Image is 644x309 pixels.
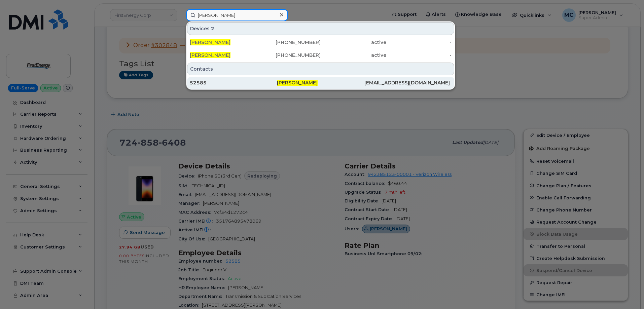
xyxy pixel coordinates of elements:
[187,36,454,48] a: [PERSON_NAME][PHONE_NUMBER]active-
[211,25,214,32] span: 2
[255,39,321,46] div: [PHONE_NUMBER]
[255,52,321,59] div: [PHONE_NUMBER]
[187,22,454,35] div: Devices
[615,280,639,304] iframe: Messenger Launcher
[190,39,230,45] span: [PERSON_NAME]
[321,52,386,59] div: active
[187,77,454,89] a: 52585[PERSON_NAME][EMAIL_ADDRESS][DOMAIN_NAME]
[190,79,277,86] div: 52585
[186,9,288,21] input: Find something...
[187,49,454,61] a: [PERSON_NAME][PHONE_NUMBER]active-
[321,39,386,46] div: active
[386,39,452,46] div: -
[386,52,452,59] div: -
[187,63,454,75] div: Contacts
[190,52,230,58] span: [PERSON_NAME]
[277,80,318,86] span: [PERSON_NAME]
[364,79,452,86] div: [EMAIL_ADDRESS][DOMAIN_NAME]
